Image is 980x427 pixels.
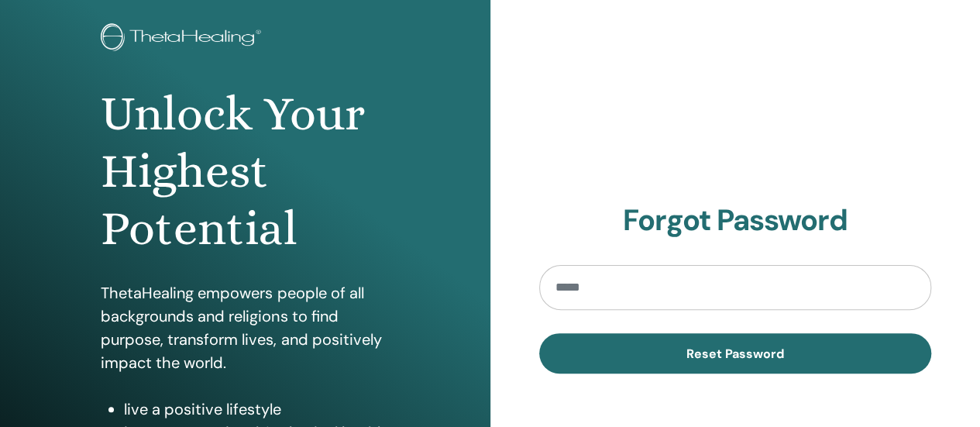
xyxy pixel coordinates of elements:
[539,333,932,374] button: Reset Password
[539,203,932,239] h2: Forgot Password
[101,85,389,258] h1: Unlock Your Highest Potential
[101,281,389,374] p: ThetaHealing empowers people of all backgrounds and religions to find purpose, transform lives, a...
[124,398,389,421] li: live a positive lifestyle
[686,346,784,362] span: Reset Password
